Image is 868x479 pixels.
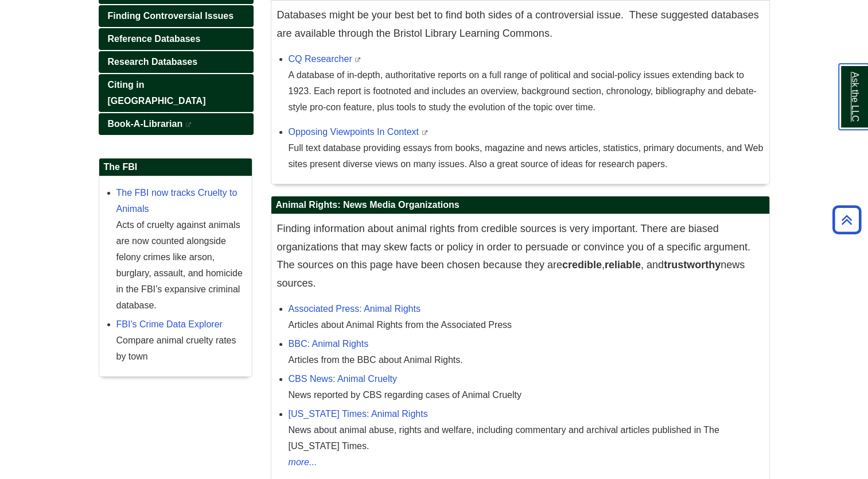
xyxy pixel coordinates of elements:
[116,333,246,365] div: Compare animal cruelty rates by town
[289,454,764,470] a: more...
[289,140,764,172] p: Full text database providing essays from books, magazine and news articles, statistics, primary d...
[289,127,419,137] a: Opposing Viewpoints In Context
[99,74,254,112] a: Citing in [GEOGRAPHIC_DATA]
[99,159,252,176] h2: The FBI
[289,352,764,368] div: Articles from the BBC about Animal Rights.
[99,28,254,50] a: Reference Databases
[108,80,206,106] span: Citing in [GEOGRAPHIC_DATA]
[108,34,201,44] span: Reference Databases
[116,217,246,314] div: Acts of cruelty against animals are now counted alongside felony crimes like arson, burglary, ass...
[185,122,192,128] i: This link opens in a new window
[289,422,764,454] div: News about animal abuse, rights and welfare, including commentary and archival articles published...
[562,259,602,271] strong: credible
[99,51,254,73] a: Research Databases
[289,54,352,64] a: CQ Researcher
[116,188,238,214] a: The FBI now tracks Cruelty to Animals
[99,5,254,27] a: Finding Controversial Issues
[116,319,223,329] a: FBI's Crime Data Explorer
[289,317,764,333] div: Articles about Animal Rights from the Associated Press
[277,9,759,39] span: Databases might be your best bet to find both sides of a controversial issue. These suggested dat...
[108,57,198,67] span: Research Databases
[271,196,769,214] h2: Animal Rights: News Media Organizations
[828,212,865,227] a: Back to Top
[108,119,183,129] span: Book-A-Librarian
[289,67,764,115] p: A database of in-depth, authoritative reports on a full range of political and social-policy issu...
[289,374,397,384] a: CBS News: Animal Cruelty
[289,304,421,314] a: Associated Press: Animal Rights
[277,223,750,289] span: Finding information about animal rights from credible sources is very important. There are biased...
[605,259,641,271] strong: reliable
[99,113,254,135] a: Book-A-Librarian
[664,259,721,271] strong: trustworthy
[355,57,361,63] i: This link opens in a new window
[421,130,428,136] i: This link opens in a new window
[289,409,428,419] a: [US_STATE] Times: Animal Rights
[289,387,764,403] div: News reported by CBS regarding cases of Animal Cruelty
[289,339,369,349] a: BBC: Animal Rights
[108,11,234,21] span: Finding Controversial Issues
